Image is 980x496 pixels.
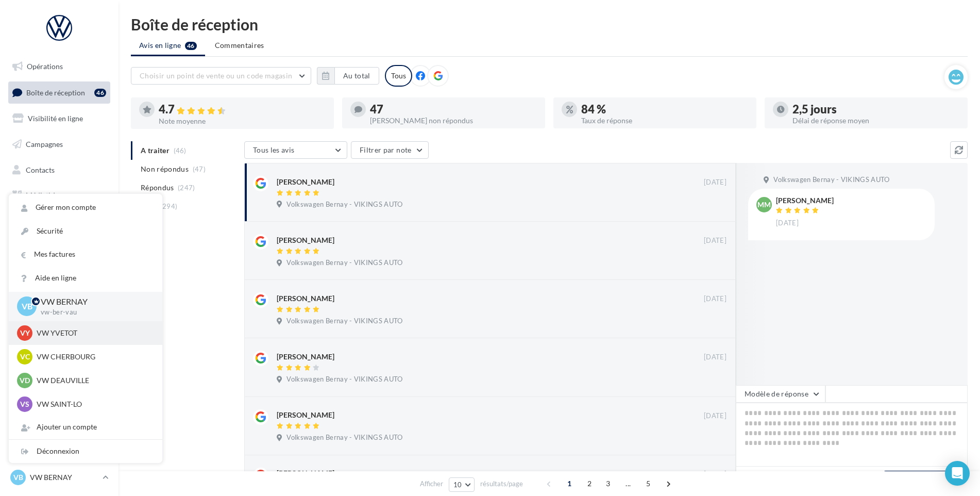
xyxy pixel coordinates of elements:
span: VD [20,375,30,386]
div: [PERSON_NAME] non répondus [370,117,537,124]
button: Choisir un point de vente ou un code magasin [131,67,311,85]
span: [DATE] [704,178,726,187]
a: Campagnes [6,134,112,155]
span: 5 [640,475,656,492]
a: VB VW BERNAY [8,468,110,487]
p: VW BERNAY [30,472,98,483]
span: [DATE] [704,236,726,245]
span: 3 [600,475,616,492]
a: Opérations [6,56,112,77]
a: Médiathèque [6,185,112,206]
div: Note moyenne [159,118,326,125]
span: Visibilité en ligne [28,114,83,123]
span: Tous les avis [253,145,295,154]
span: Choisir un point de vente ou un code magasin [140,71,292,80]
span: Volkswagen Bernay - VIKINGS AUTO [286,258,402,268]
div: [PERSON_NAME] [277,468,334,478]
p: VW CHERBOURG [37,352,150,362]
span: Médiathèque [26,191,68,200]
span: Opérations [27,62,63,71]
a: Sécurité [9,220,162,243]
div: Ajouter un compte [9,416,162,439]
div: Open Intercom Messenger [945,461,970,486]
button: Au total [317,67,379,85]
div: [PERSON_NAME] [277,235,334,245]
a: Aide en ligne [9,267,162,290]
span: Répondus [141,183,174,193]
span: Volkswagen Bernay - VIKINGS AUTO [286,433,402,442]
p: VW YVETOT [37,328,150,338]
div: [PERSON_NAME] [277,352,334,362]
div: Boîte de réception [131,16,968,32]
a: Gérer mon compte [9,196,162,219]
span: Commentaires [215,40,264,51]
span: Volkswagen Bernay - VIKINGS AUTO [773,175,889,185]
span: VY [20,328,30,338]
div: [PERSON_NAME] [277,177,334,187]
div: [PERSON_NAME] [277,410,334,420]
p: VW BERNAY [41,296,146,308]
div: 84 % [581,104,748,115]
a: Boîte de réception46 [6,81,112,104]
span: (47) [193,165,206,173]
span: Contacts [26,165,55,174]
a: Visibilité en ligne [6,108,112,129]
span: MM [757,200,771,210]
p: VW SAINT-LO [37,399,150,409]
button: Tous les avis [244,141,347,159]
div: Délai de réponse moyen [792,117,959,124]
div: Déconnexion [9,440,162,463]
span: Volkswagen Bernay - VIKINGS AUTO [286,200,402,209]
span: (247) [178,184,195,192]
div: 4.7 [159,104,326,115]
a: PLV et print personnalisable [6,236,112,267]
span: [DATE] [704,411,726,421]
button: Filtrer par note [351,141,429,159]
span: [DATE] [776,219,799,228]
div: Tous [385,65,412,87]
div: 46 [94,89,106,97]
span: VB [22,301,32,312]
div: 47 [370,104,537,115]
div: 2,5 jours [792,104,959,115]
button: Modèle de réponse [736,385,825,403]
span: Non répondus [141,164,189,174]
span: 1 [561,475,578,492]
span: Volkswagen Bernay - VIKINGS AUTO [286,375,402,384]
button: 10 [449,477,475,492]
a: Mes factures [9,243,162,266]
p: VW DEAUVILLE [37,375,150,386]
a: Calendrier [6,210,112,232]
span: ... [620,475,636,492]
span: Volkswagen Bernay - VIKINGS AUTO [286,317,402,326]
span: Campagnes [26,140,63,148]
span: VS [20,399,29,409]
span: Boîte de réception [26,88,85,96]
span: Afficher [420,479,443,489]
span: VC [20,352,30,362]
span: [DATE] [704,353,726,362]
span: [DATE] [704,294,726,304]
span: 10 [453,481,462,489]
span: (294) [160,202,178,210]
div: [PERSON_NAME] [277,293,334,304]
span: résultats/page [480,479,523,489]
p: vw-ber-vau [41,308,146,317]
button: Au total [334,67,379,85]
a: Contacts [6,159,112,181]
div: Taux de réponse [581,117,748,124]
span: [DATE] [704,470,726,479]
span: 2 [581,475,598,492]
a: Campagnes DataOnDemand [6,270,112,301]
div: [PERSON_NAME] [776,197,834,204]
span: VB [13,472,23,483]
